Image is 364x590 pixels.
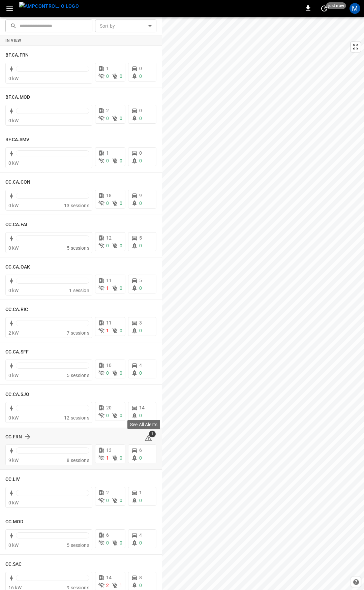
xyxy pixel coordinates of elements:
[120,116,122,121] span: 0
[350,3,360,14] div: profile-icon
[8,118,19,123] span: 0 kW
[106,532,109,538] span: 6
[67,330,89,336] span: 7 sessions
[130,421,157,428] p: See All Alerts
[139,108,142,113] span: 0
[139,73,142,79] span: 0
[139,158,142,163] span: 0
[120,73,122,79] span: 0
[106,540,109,546] span: 0
[19,2,79,10] img: ampcontrol.io logo
[106,583,109,588] span: 2
[106,73,109,79] span: 0
[5,136,29,144] h6: BF.CA.SMV
[8,203,19,208] span: 0 kW
[5,306,28,313] h6: CC.CA.RIC
[5,518,24,526] h6: CC.MOD
[106,363,112,368] span: 10
[149,431,156,437] span: 1
[106,328,109,333] span: 1
[106,490,109,495] span: 2
[139,200,142,206] span: 0
[319,3,330,14] button: set refresh interval
[120,285,122,291] span: 0
[139,363,142,368] span: 4
[139,447,142,453] span: 6
[5,348,29,356] h6: CC.CA.SFF
[139,540,142,546] span: 0
[106,575,112,580] span: 14
[139,235,142,241] span: 5
[8,76,19,81] span: 0 kW
[106,108,109,113] span: 2
[106,66,109,71] span: 1
[106,243,109,248] span: 0
[64,415,89,421] span: 12 sessions
[139,490,142,495] span: 1
[139,243,142,248] span: 0
[5,476,20,483] h6: CC.LIV
[106,370,109,376] span: 0
[120,200,122,206] span: 0
[106,320,112,325] span: 11
[5,52,29,59] h6: BF.CA.FRN
[67,373,89,378] span: 5 sessions
[5,94,30,101] h6: BF.CA.MOD
[69,288,89,293] span: 1 session
[139,328,142,333] span: 0
[139,66,142,71] span: 0
[8,160,19,166] span: 0 kW
[120,498,122,503] span: 0
[106,498,109,503] span: 0
[120,328,122,333] span: 0
[106,158,109,163] span: 0
[139,320,142,325] span: 3
[120,243,122,248] span: 0
[139,116,142,121] span: 0
[120,370,122,376] span: 0
[139,575,142,580] span: 8
[5,179,30,186] h6: CC.CA.CON
[8,288,19,293] span: 0 kW
[106,278,112,283] span: 11
[8,415,19,421] span: 0 kW
[106,285,109,291] span: 1
[106,150,109,156] span: 1
[106,235,112,241] span: 12
[8,330,19,336] span: 2 kW
[139,193,142,198] span: 9
[5,221,27,228] h6: CC.CA.FAI
[139,150,142,156] span: 0
[139,285,142,291] span: 0
[106,447,112,453] span: 13
[120,413,122,418] span: 0
[139,498,142,503] span: 0
[139,583,142,588] span: 0
[5,433,22,441] h6: CC.FRN
[106,405,112,410] span: 20
[106,116,109,121] span: 0
[106,413,109,418] span: 0
[106,200,109,206] span: 0
[67,542,89,548] span: 5 sessions
[5,263,30,271] h6: CC.CA.OAK
[139,532,142,538] span: 4
[5,391,29,398] h6: CC.CA.SJO
[139,413,142,418] span: 0
[120,455,122,461] span: 0
[67,458,89,463] span: 8 sessions
[139,278,142,283] span: 5
[106,455,109,461] span: 1
[67,245,89,251] span: 5 sessions
[5,38,22,43] strong: In View
[139,455,142,461] span: 0
[139,405,145,410] span: 14
[139,370,142,376] span: 0
[120,540,122,546] span: 0
[106,193,112,198] span: 18
[120,158,122,163] span: 0
[8,542,19,548] span: 0 kW
[5,561,22,568] h6: CC.SAC
[8,245,19,251] span: 0 kW
[162,17,364,590] canvas: Map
